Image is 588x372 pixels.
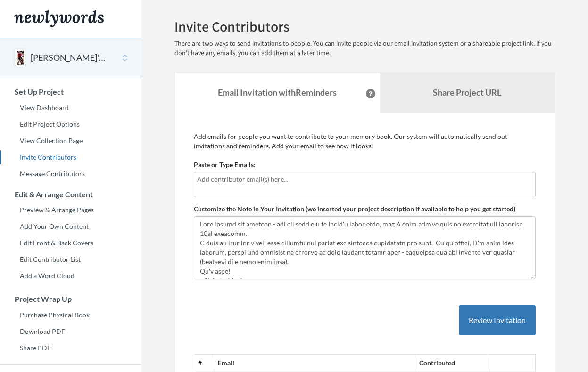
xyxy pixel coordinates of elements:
h3: Project Wrap Up [0,295,141,303]
h3: Set Up Project [0,88,141,96]
button: Review Invitation [459,305,536,336]
b: Share Project URL [433,87,501,97]
th: # [194,355,214,372]
p: Add emails for people you want to contribute to your memory book. Our system will automatically s... [194,132,536,151]
textarea: Lore ipsumd sit ametcon - adi eli sedd eiu te Incid'u labor etdo, mag A enim adm've quis no exerc... [194,216,536,279]
th: Email [214,355,415,372]
th: Contributed [415,355,489,372]
input: Add contributor email(s) here... [197,174,532,185]
h3: Edit & Arrange Content [0,190,141,199]
label: Customize the Note in Your Invitation (we inserted your project description if available to help ... [194,204,515,214]
label: Paste or Type Emails: [194,160,256,170]
h2: Invite Contributors [174,19,555,34]
img: Newlywords logo [14,10,104,27]
strong: Email Invitation with Reminders [218,87,337,97]
button: [PERSON_NAME]'s 40th - A life of adventure [31,52,107,64]
p: There are two ways to send invitations to people. You can invite people via our email invitation ... [174,39,555,58]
